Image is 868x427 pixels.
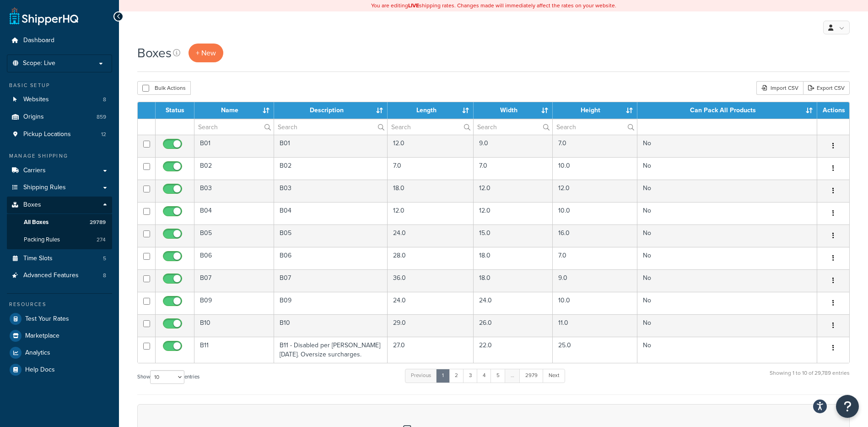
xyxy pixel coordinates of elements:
td: B06 [194,247,274,269]
span: Packing Rules [24,236,60,244]
span: Test Your Rates [25,315,69,323]
span: Websites [23,96,49,104]
a: Packing Rules 274 [7,231,112,248]
span: Carriers [23,167,46,175]
td: B05 [274,224,388,247]
a: 4 [477,369,491,383]
div: Import CSV [756,81,803,95]
span: Shipping Rules [23,184,66,192]
a: Pickup Locations 12 [7,126,112,143]
a: 1 [436,369,450,383]
th: Name : activate to sort column ascending [194,102,274,119]
td: B11 [194,337,274,363]
a: Export CSV [803,81,850,95]
td: B09 [274,292,388,314]
td: 9.0 [474,135,553,157]
td: 28.0 [388,247,473,269]
td: No [637,180,817,202]
a: Websites 8 [7,91,112,108]
a: Analytics [7,345,112,361]
a: 2 [449,369,464,383]
a: Dashboard [7,32,112,49]
td: No [637,157,817,180]
span: + New [196,48,216,58]
td: No [637,269,817,292]
input: Search [194,119,274,135]
td: No [637,247,817,269]
a: Marketplace [7,328,112,344]
td: 10.0 [553,292,637,314]
span: Pickup Locations [23,131,71,138]
button: Bulk Actions [137,81,191,95]
span: Time Slots [23,255,53,263]
td: B02 [274,157,388,180]
a: Origins 859 [7,109,112,126]
td: No [637,135,817,157]
li: Packing Rules [7,231,112,248]
td: 18.0 [474,269,553,292]
td: 24.0 [388,292,473,314]
span: Analytics [25,349,50,357]
th: Actions [817,102,849,119]
a: Help Docs [7,361,112,378]
td: 10.0 [553,202,637,224]
td: No [637,292,817,314]
td: B10 [194,314,274,337]
select: Showentries [150,370,184,384]
a: Test Your Rates [7,311,112,327]
a: 2979 [519,369,544,383]
td: 15.0 [474,224,553,247]
input: Search [553,119,636,135]
button: Open Resource Center [836,395,859,418]
td: 16.0 [553,224,637,247]
td: B04 [274,202,388,224]
li: Boxes [7,197,112,249]
a: Shipping Rules [7,179,112,196]
th: Length : activate to sort column ascending [388,102,473,119]
a: ShipperHQ Home [10,7,78,25]
td: B05 [194,224,274,247]
a: … [505,369,520,383]
span: Advanced Features [23,272,79,279]
td: B03 [274,180,388,202]
span: Dashboard [23,37,54,44]
li: Pickup Locations [7,126,112,143]
td: No [637,224,817,247]
td: 29.0 [388,314,473,337]
td: No [637,202,817,224]
td: 12.0 [474,202,553,224]
li: Origins [7,109,112,126]
td: 36.0 [388,269,473,292]
span: Origins [23,113,44,121]
a: Previous [405,369,437,383]
a: Time Slots 5 [7,250,112,267]
h1: Boxes [137,44,172,62]
li: Time Slots [7,250,112,267]
li: All Boxes [7,214,112,231]
td: No [637,337,817,363]
td: 12.0 [388,135,473,157]
th: Height : activate to sort column ascending [553,102,637,119]
a: Next [543,369,565,383]
span: 12 [101,131,106,138]
td: B10 [274,314,388,337]
td: 26.0 [474,314,553,337]
td: 7.0 [474,157,553,180]
li: Advanced Features [7,267,112,284]
a: 3 [463,369,478,383]
a: + New [189,44,223,62]
td: 12.0 [553,180,637,202]
span: 8 [103,96,106,104]
td: 18.0 [388,180,473,202]
td: 9.0 [553,269,637,292]
span: Marketplace [25,332,59,340]
span: Help Docs [25,366,55,374]
td: B07 [194,269,274,292]
td: 7.0 [553,247,637,269]
b: LIVE [408,1,419,10]
input: Search [474,119,553,135]
td: No [637,314,817,337]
